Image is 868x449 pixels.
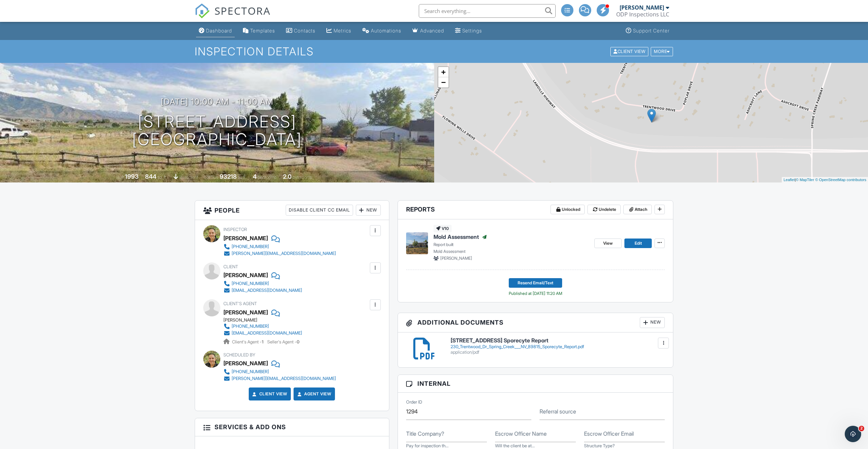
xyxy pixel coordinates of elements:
a: Zoom in [438,67,449,77]
h6: [STREET_ADDRESS] Sporecyte Report [451,338,665,344]
h3: [DATE] 10:00 am - 11:00 am [161,97,273,106]
a: Dashboard [196,25,235,37]
label: Order ID [406,399,422,405]
span: Seller's Agent - [267,339,299,344]
span: SPECTORA [215,3,271,18]
div: 1993 [125,173,139,180]
input: Escrow Officer Email [584,425,665,442]
input: Escrow Officer Name [495,425,576,442]
div: [PHONE_NUMBER] [232,244,269,249]
div: Settings [462,28,482,33]
a: [PERSON_NAME] [223,307,268,317]
div: application/pdf [451,350,665,355]
strong: 0 [297,339,299,344]
a: Contacts [283,25,318,37]
a: © MapTiler [796,178,814,182]
div: Support Center [633,28,670,33]
span: Client's Agent - [232,339,264,344]
div: 230_Trentwood_Dr_Spring_Creek___NV_89815_Sporecyte_Report.pdf [451,344,665,350]
label: Structure Type? [584,443,615,449]
a: Leaflet [783,178,795,182]
h3: Internal [398,375,673,393]
span: Client's Agent [223,301,257,306]
div: [PHONE_NUMBER] [232,324,269,329]
div: [PERSON_NAME] [620,4,664,11]
span: sq. ft. [157,175,167,180]
a: Metrics [324,25,354,37]
div: [EMAIL_ADDRESS][DOMAIN_NAME] [232,330,302,336]
h3: People [195,201,389,220]
div: [PERSON_NAME] [223,233,268,243]
span: bathrooms [293,175,312,180]
div: New [640,317,665,328]
label: Referral source [540,408,576,415]
input: Search everything... [419,4,556,18]
div: [PERSON_NAME][EMAIL_ADDRESS][DOMAIN_NAME] [232,376,336,381]
a: Advanced [410,25,447,37]
a: Client View [610,49,650,54]
a: [PHONE_NUMBER] [223,280,302,287]
span: bedrooms [258,175,276,180]
span: 2 [859,426,864,431]
a: [EMAIL_ADDRESS][DOMAIN_NAME] [223,287,302,294]
div: 844 [145,173,156,180]
label: Will the client be attending? [495,443,535,449]
a: Templates [240,25,278,37]
a: [PHONE_NUMBER] [223,368,336,375]
span: Inspector [223,227,247,232]
div: Dashboard [206,28,232,33]
div: [PERSON_NAME] [223,270,268,280]
div: [PERSON_NAME] [223,358,268,368]
a: Settings [452,25,485,37]
span: sq.ft. [238,175,246,180]
h3: Additional Documents [398,313,673,332]
div: | [782,177,868,183]
span: Lot Size [204,175,219,180]
iframe: Intercom live chat [845,426,861,442]
div: More [651,47,673,56]
div: Advanced [420,28,444,33]
a: [PERSON_NAME][EMAIL_ADDRESS][DOMAIN_NAME] [223,250,336,257]
a: Automations (Advanced) [360,25,404,37]
a: Client View [251,391,287,397]
div: New [356,205,381,216]
div: 2.0 [283,173,292,180]
a: [PERSON_NAME][EMAIL_ADDRESS][DOMAIN_NAME] [223,375,336,382]
a: © OpenStreetMap contributors [815,178,866,182]
span: basement [179,175,198,180]
label: Escrow Officer Email [584,430,634,437]
span: Client [223,264,238,269]
div: Disable Client CC Email [286,205,353,216]
strong: 1 [262,339,263,344]
h1: Inspection Details [195,45,674,57]
a: Agent View [296,391,331,397]
h1: [STREET_ADDRESS] [GEOGRAPHIC_DATA] [132,113,302,149]
a: Support Center [623,25,672,37]
div: 4 [253,173,257,180]
a: [EMAIL_ADDRESS][DOMAIN_NAME] [223,330,302,337]
input: Title Company? [406,425,487,442]
img: The Best Home Inspection Software - Spectora [195,3,210,18]
a: SPECTORA [195,9,271,24]
div: Templates [250,28,275,33]
a: [PHONE_NUMBER] [223,243,336,250]
div: Metrics [334,28,351,33]
a: Zoom out [438,77,449,87]
label: Title Company? [406,430,444,437]
div: [PHONE_NUMBER] [232,281,269,286]
div: Automations [371,28,401,33]
div: [PHONE_NUMBER] [232,369,269,375]
div: Contacts [294,28,315,33]
span: Built [116,175,124,180]
div: 93218 [220,173,237,180]
div: [PERSON_NAME][EMAIL_ADDRESS][DOMAIN_NAME] [232,251,336,256]
div: ODP Inspections LLC [616,11,669,18]
span: Scheduled By [223,352,255,357]
div: [EMAIL_ADDRESS][DOMAIN_NAME] [232,288,302,293]
label: Pay for inspection through escrow? [406,443,449,449]
div: [PERSON_NAME] [223,317,308,323]
div: Client View [610,47,648,56]
label: Escrow Officer Name [495,430,547,437]
h3: Services & Add ons [195,418,389,436]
